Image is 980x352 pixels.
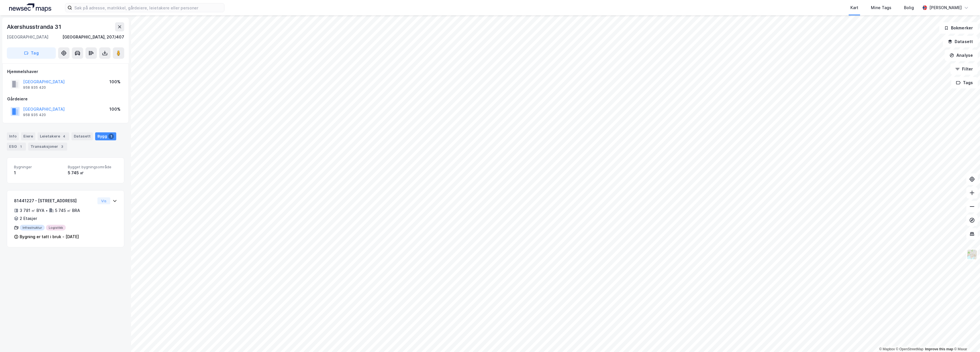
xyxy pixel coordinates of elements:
[967,249,977,260] img: Z
[59,144,65,149] div: 3
[20,207,44,214] div: 3 781 ㎡ BYA
[7,47,56,59] button: Tag
[68,169,117,176] div: 5 745 ㎡
[55,207,80,214] div: 5 745 ㎡ BRA
[109,106,121,113] div: 100%
[23,85,46,90] div: 958 935 420
[943,36,978,47] button: Datasett
[871,4,891,11] div: Mine Tags
[14,169,63,176] div: 1
[896,347,924,351] a: OpenStreetMap
[7,68,124,75] div: Hjemmelshaver
[945,50,978,61] button: Analyse
[14,197,95,204] div: 81441227 - [STREET_ADDRESS]
[939,22,978,34] button: Bokmerker
[7,132,19,140] div: Info
[9,3,51,12] img: logo.a4113a55bc3d86da70a041830d287a7e.svg
[97,197,110,204] button: Vis
[62,34,124,41] div: [GEOGRAPHIC_DATA], 207/407
[850,4,858,11] div: Kart
[28,143,67,151] div: Transaksjoner
[925,347,953,351] a: Improve this map
[904,4,914,11] div: Bolig
[7,34,48,41] div: [GEOGRAPHIC_DATA]
[109,78,121,85] div: 100%
[108,133,114,139] div: 1
[950,63,978,75] button: Filter
[952,325,980,352] div: Kontrollprogram for chat
[72,3,224,12] input: Søk på adresse, matrikkel, gårdeiere, leietakere eller personer
[7,96,124,102] div: Gårdeiere
[68,165,117,169] span: Bygget bygningsområde
[929,4,962,11] div: [PERSON_NAME]
[14,165,63,169] span: Bygninger
[20,233,79,240] div: Bygning er tatt i bruk - [DATE]
[7,22,62,31] div: Akershusstranda 31
[7,143,26,151] div: ESG
[23,113,46,117] div: 958 935 420
[952,325,980,352] iframe: Chat Widget
[46,208,48,213] div: •
[951,77,978,88] button: Tags
[20,215,37,222] div: 2 Etasjer
[21,132,35,140] div: Eiere
[38,132,69,140] div: Leietakere
[18,144,24,149] div: 1
[61,133,67,139] div: 4
[72,132,93,140] div: Datasett
[879,347,895,351] a: Mapbox
[95,132,116,140] div: Bygg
